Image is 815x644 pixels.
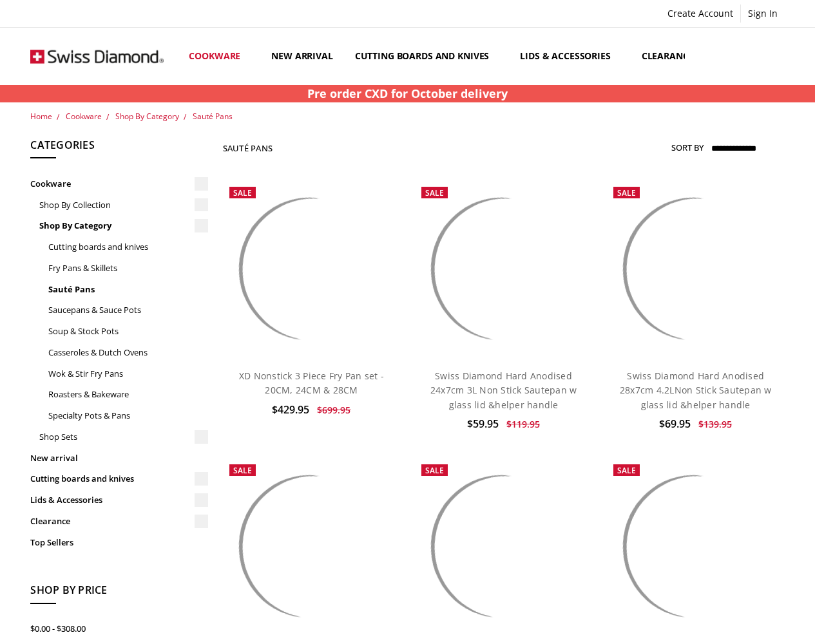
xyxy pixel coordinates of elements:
[30,30,164,83] img: Free Shipping On Every Order
[48,258,208,279] a: Fry Pans & Skillets
[30,618,208,639] a: $0.00 - $308.00
[39,426,208,448] a: Shop Sets
[30,532,208,553] a: Top Sellers
[239,370,384,396] a: XD Nonstick 3 Piece Fry Pan set - 20CM, 24CM & 28CM
[307,86,508,101] strong: Pre order CXD for October delivery
[223,143,273,153] h1: Sauté Pans
[425,187,444,198] span: Sale
[620,370,772,411] a: Swiss Diamond Hard Anodised 28x7cm 4.2LNon Stick Sautepan w glass lid &helper handle
[30,468,208,489] a: Cutting boards and knives
[30,489,208,511] a: Lids & Accessories
[430,370,577,411] a: Swiss Diamond Hard Anodised 24x7cm 3L Non Stick Sautepan w glass lid &helper handle
[48,384,208,405] a: Roasters & Bakeware
[30,448,208,469] a: New arrival
[698,418,732,430] span: $139.95
[233,187,252,198] span: Sale
[659,417,691,431] span: $69.95
[30,582,208,604] h5: Shop By Price
[260,28,343,85] a: New arrival
[48,405,208,426] a: Specialty Pots & Pans
[415,458,593,636] img: XD Induction 28 x 7.5cm Deep SAUTE PAN w/Detachable Handle
[344,28,510,85] a: Cutting boards and knives
[415,180,593,358] img: Swiss Diamond Hard Anodised 24x7cm 3L Non Stick Sautepan w glass lid &helper handle
[30,173,208,194] a: Cookware
[193,111,233,122] a: Sauté Pans
[39,194,208,216] a: Shop By Collection
[617,187,636,198] span: Sale
[223,458,401,636] img: XD Induction 28 x 4cm square GRILL PAN w/Detachable Handle
[509,28,630,85] a: Lids & Accessories
[66,111,102,122] a: Cookware
[317,404,350,416] span: $699.95
[467,417,499,431] span: $59.95
[617,465,636,476] span: Sale
[48,279,208,300] a: Sauté Pans
[506,418,540,430] span: $119.95
[607,180,785,358] img: Swiss Diamond Hard Anodised 28x7cm 4.2LNon Stick Sautepan w glass lid &helper handle
[48,299,208,321] a: Saucepans & Sauce Pots
[178,28,260,85] a: Cookware
[30,111,52,122] a: Home
[631,28,714,85] a: Clearance
[272,402,309,417] span: $429.95
[39,215,208,236] a: Shop By Category
[48,363,208,384] a: Wok & Stir Fry Pans
[223,180,401,358] img: XD Nonstick 3 Piece Fry Pan set - 20CM, 24CM & 28CM
[30,511,208,532] a: Clearance
[233,465,252,476] span: Sale
[671,137,704,158] label: Sort By
[660,5,740,23] a: Create Account
[607,458,785,636] img: XD Induction 24 x 7.5cm Deep SAUTE PAN w/Detachable Handle
[741,5,785,23] a: Sign In
[30,137,208,159] h5: Categories
[425,465,444,476] span: Sale
[48,342,208,363] a: Casseroles & Dutch Ovens
[115,111,179,122] a: Shop By Category
[48,321,208,342] a: Soup & Stock Pots
[48,236,208,258] a: Cutting boards and knives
